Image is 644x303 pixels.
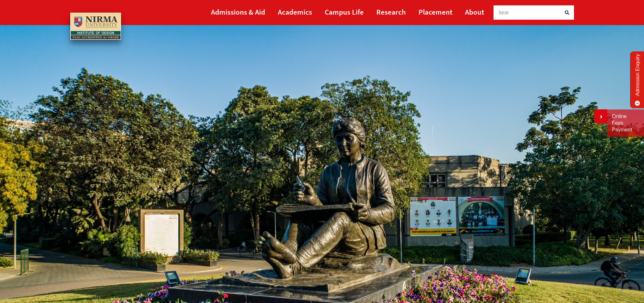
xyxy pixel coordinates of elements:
a: About [465,5,484,19]
a: Research [376,5,406,19]
a: Campus Life [325,5,364,19]
a: Placement [418,5,452,19]
span: Sear [499,9,509,16]
img: main_logo [70,13,121,40]
a: Online Fees Payment [612,113,639,133]
a: Admissions & Aid [211,5,265,19]
a: Academics [278,5,312,19]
